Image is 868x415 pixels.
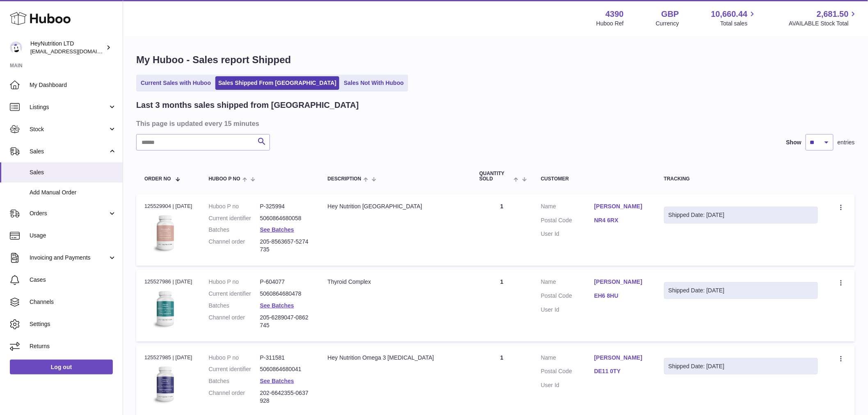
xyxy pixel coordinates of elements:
[669,287,813,294] div: Shipped Date: [DATE]
[260,389,311,405] dd: 202-6642355-0637928
[30,125,108,133] span: Stock
[594,292,648,300] a: EH6 8HU
[215,76,339,90] a: Sales Shipped From [GEOGRAPHIC_DATA]
[209,278,260,286] dt: Huboo P no
[594,367,648,375] a: DE11 0TY
[541,230,594,238] dt: User Id
[260,290,311,298] dd: 5060864680478
[817,9,849,20] span: 2,681.50
[260,302,294,309] a: See Batches
[30,276,116,284] span: Cases
[656,20,679,27] div: Currency
[711,9,757,27] a: 10,660.44 Total sales
[209,238,260,253] dt: Channel order
[209,290,260,298] dt: Current identifier
[138,76,214,90] a: Current Sales with Huboo
[260,278,311,286] dd: P-604077
[209,365,260,373] dt: Current identifier
[260,238,311,253] dd: 205-8563657-5274735
[480,171,512,182] span: Quantity Sold
[10,360,113,374] a: Log out
[30,148,108,155] span: Sales
[661,9,679,20] strong: GBP
[720,20,757,27] span: Total sales
[596,20,624,27] div: Huboo Ref
[471,194,533,266] td: 1
[144,364,185,405] img: 43901725567192.jpeg
[541,367,594,377] dt: Postal Code
[541,306,594,314] dt: User Id
[144,278,192,285] div: 125527986 | [DATE]
[838,139,855,146] span: entries
[541,176,648,182] div: Customer
[30,232,116,239] span: Usage
[30,189,116,196] span: Add Manual Order
[541,292,594,302] dt: Postal Code
[711,9,747,20] span: 10,660.44
[328,176,361,182] span: Description
[144,203,192,210] div: 125529904 | [DATE]
[209,214,260,222] dt: Current identifier
[541,278,594,288] dt: Name
[260,354,311,362] dd: P-311581
[541,354,594,364] dt: Name
[144,288,185,329] img: 43901725565983.jpg
[260,214,311,222] dd: 5060864680058
[30,342,116,350] span: Returns
[209,302,260,310] dt: Batches
[328,278,463,286] div: Thyroid Complex
[136,100,359,111] h2: Last 3 months sales shipped from [GEOGRAPHIC_DATA]
[341,76,407,90] a: Sales Not With Huboo
[541,381,594,389] dt: User Id
[260,226,294,233] a: See Batches
[209,226,260,234] dt: Batches
[30,254,108,262] span: Invoicing and Payments
[669,211,813,219] div: Shipped Date: [DATE]
[136,119,853,128] h3: This page is updated every 15 minutes
[30,298,116,306] span: Channels
[328,354,463,362] div: Hey Nutrition Omega 3 [MEDICAL_DATA]
[136,53,855,66] h1: My Huboo - Sales report Shipped
[328,203,463,210] div: Hey Nutrition [GEOGRAPHIC_DATA]
[594,278,648,286] a: [PERSON_NAME]
[10,41,22,54] img: info@heynutrition.com
[144,354,192,361] div: 125527985 | [DATE]
[260,378,294,384] a: See Batches
[30,320,116,328] span: Settings
[209,354,260,362] dt: Huboo P no
[30,210,108,217] span: Orders
[789,20,858,27] span: AVAILABLE Stock Total
[209,203,260,210] dt: Huboo P no
[789,9,858,27] a: 2,681.50 AVAILABLE Stock Total
[669,363,813,370] div: Shipped Date: [DATE]
[471,270,533,341] td: 1
[594,354,648,362] a: [PERSON_NAME]
[541,217,594,226] dt: Postal Code
[30,48,121,55] span: [EMAIL_ADDRESS][DOMAIN_NAME]
[260,203,311,210] dd: P-325994
[209,176,240,182] span: Huboo P no
[144,212,185,253] img: 43901725566913.jpg
[209,377,260,385] dt: Batches
[664,176,818,182] div: Tracking
[260,365,311,373] dd: 5060864680041
[209,389,260,405] dt: Channel order
[541,203,594,212] dt: Name
[30,40,104,55] div: HeyNutrition LTD
[594,203,648,210] a: [PERSON_NAME]
[209,314,260,329] dt: Channel order
[30,169,116,176] span: Sales
[260,314,311,329] dd: 205-6289047-0862745
[30,103,108,111] span: Listings
[605,9,624,20] strong: 4390
[144,176,171,182] span: Order No
[30,81,116,89] span: My Dashboard
[594,217,648,224] a: NR4 6RX
[786,139,802,146] label: Show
